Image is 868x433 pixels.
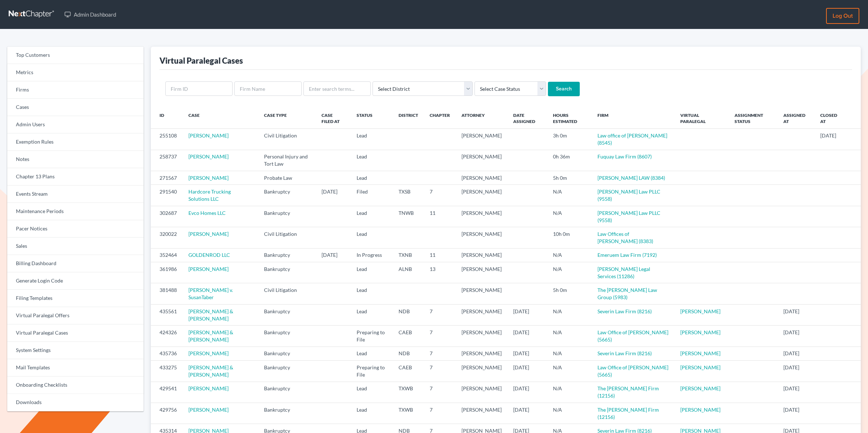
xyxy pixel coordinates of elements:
[7,290,144,307] a: Filing Templates
[7,394,144,411] a: Downloads
[424,108,456,129] th: Chapter
[507,326,547,347] td: [DATE]
[351,227,393,248] td: Lead
[316,185,350,206] td: [DATE]
[7,377,144,394] a: Onboarding Checklists
[7,81,144,99] a: Firms
[547,150,592,171] td: 0h 36m
[547,304,592,325] td: N/A
[258,185,316,206] td: Bankruptcy
[188,175,229,181] a: [PERSON_NAME]
[151,304,183,325] td: 435561
[7,307,144,324] a: Virtual Paralegal Offers
[7,186,144,203] a: Events Stream
[597,252,657,258] a: Emeruem Law Firm (7192)
[188,287,233,300] a: [PERSON_NAME] v. SusanTaber
[456,283,507,304] td: [PERSON_NAME]
[680,364,720,370] a: [PERSON_NAME]
[258,262,316,283] td: Bankruptcy
[258,206,316,227] td: Bankruptcy
[778,361,814,382] td: [DATE]
[456,129,507,150] td: [PERSON_NAME]
[592,108,675,129] th: Firm
[188,188,231,202] a: Hardcore Trucking Solutions LLC
[393,248,424,262] td: TXNB
[258,283,316,304] td: Civil Litigation
[424,361,456,382] td: 7
[258,361,316,382] td: Bankruptcy
[393,326,424,347] td: CAEB
[393,262,424,283] td: ALNB
[351,150,393,171] td: Lead
[456,403,507,424] td: [PERSON_NAME]
[597,210,660,223] a: [PERSON_NAME] Law PLLC (9558)
[151,227,183,248] td: 320022
[351,185,393,206] td: Filed
[151,108,183,129] th: ID
[507,304,547,325] td: [DATE]
[597,132,667,146] a: Law office of [PERSON_NAME] (8545)
[258,227,316,248] td: Civil Litigation
[597,175,665,181] a: [PERSON_NAME] LAW (8384)
[778,326,814,347] td: [DATE]
[258,382,316,403] td: Bankruptcy
[151,171,183,185] td: 271567
[547,326,592,347] td: N/A
[351,206,393,227] td: Lead
[258,248,316,262] td: Bankruptcy
[456,326,507,347] td: [PERSON_NAME]
[351,129,393,150] td: Lead
[7,203,144,220] a: Maintenance Periods
[597,153,652,160] a: Fuquay Law Firm (8607)
[424,206,456,227] td: 11
[7,359,144,377] a: Mail Templates
[507,347,547,360] td: [DATE]
[597,287,657,300] a: The [PERSON_NAME] Law Group (5983)
[165,81,233,96] input: Firm ID
[351,248,393,262] td: In Progress
[188,210,226,216] a: Evco Homes LLC
[507,108,547,129] th: Date Assigned
[778,304,814,325] td: [DATE]
[456,361,507,382] td: [PERSON_NAME]
[188,385,229,391] a: [PERSON_NAME]
[548,82,580,96] input: Search
[316,108,350,129] th: Case Filed At
[547,248,592,262] td: N/A
[547,206,592,227] td: N/A
[351,361,393,382] td: Preparing to File
[151,382,183,403] td: 429541
[456,108,507,129] th: Attorney
[597,385,659,399] a: The [PERSON_NAME] Firm (12156)
[393,403,424,424] td: TXWB
[7,220,144,238] a: Pacer Notices
[547,185,592,206] td: N/A
[258,347,316,360] td: Bankruptcy
[351,382,393,403] td: Lead
[547,403,592,424] td: N/A
[351,347,393,360] td: Lead
[151,262,183,283] td: 361986
[547,382,592,403] td: N/A
[547,227,592,248] td: 10h 0m
[393,382,424,403] td: TXWB
[151,361,183,382] td: 433275
[424,382,456,403] td: 7
[597,329,668,343] a: Law Office of [PERSON_NAME] (5665)
[151,283,183,304] td: 381488
[456,206,507,227] td: [PERSON_NAME]
[7,168,144,186] a: Chapter 13 Plans
[597,350,652,356] a: Severin Law Firm (8216)
[7,272,144,290] a: Generate Login Code
[258,108,316,129] th: Case Type
[507,361,547,382] td: [DATE]
[61,8,120,21] a: Admin Dashboard
[507,382,547,403] td: [DATE]
[814,129,846,150] td: [DATE]
[258,403,316,424] td: Bankruptcy
[151,248,183,262] td: 352464
[183,108,258,129] th: Case
[151,347,183,360] td: 435736
[188,350,229,356] a: [PERSON_NAME]
[7,47,144,64] a: Top Customers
